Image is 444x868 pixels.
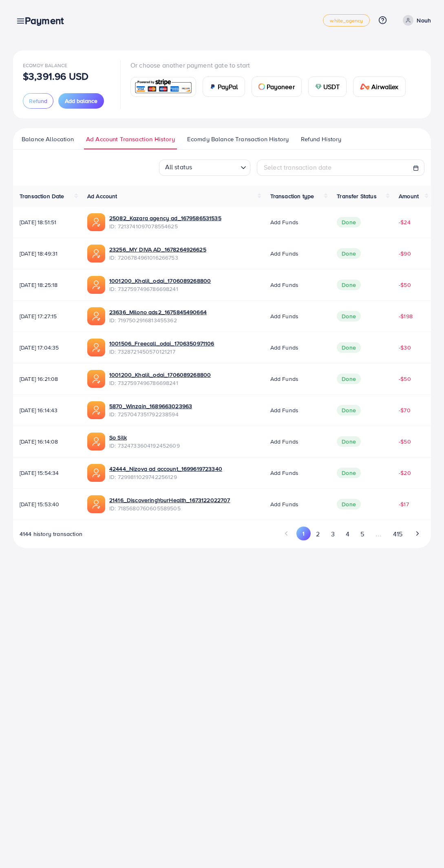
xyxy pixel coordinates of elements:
img: ic-ads-acc.e4c84228.svg [87,495,105,513]
button: Go to next page [410,527,424,540]
img: ic-ads-acc.e4c84228.svg [87,370,105,388]
button: Go to page 1 [296,527,311,540]
button: Refund [23,93,53,109]
button: Go to page 3 [325,527,340,542]
span: Done [337,468,361,478]
span: Add funds [270,312,298,320]
span: [DATE] 16:14:43 [20,406,74,414]
iframe: Chat [409,831,438,862]
a: 1001506_Freecall_odai_1706350971106 [109,339,214,348]
a: Nouh [400,15,431,26]
span: Done [337,280,361,290]
a: 23636_Milono ads2_1675845490664 [109,308,207,316]
span: white_agency [330,18,363,23]
span: Transaction Date [20,192,64,200]
span: ID: 7213741097078554625 [109,222,221,230]
span: ID: 7327597496786698241 [109,285,211,293]
span: -$198 [399,312,413,320]
button: Go to page 5 [355,527,369,542]
img: ic-ads-acc.e4c84228.svg [87,401,105,419]
span: -$90 [399,249,411,258]
span: Done [337,374,361,384]
span: Done [337,311,361,321]
span: Done [337,217,361,227]
span: Payoneer [267,82,295,92]
span: 4144 history transaction [20,530,82,538]
a: 42444_Nizova ad account_1699619723340 [109,465,222,473]
span: [DATE] 16:21:08 [20,375,74,383]
a: card [130,77,196,97]
span: Ecomdy Balance [23,62,67,69]
p: Or choose another payment gate to start [130,60,412,70]
span: ID: 7327597496786698241 [109,379,211,387]
img: card [258,83,265,90]
span: Ad Account Transaction History [86,135,175,144]
a: cardUSDT [308,77,347,97]
span: Done [337,405,361,415]
button: Go to page 415 [387,527,408,542]
span: [DATE] 17:04:35 [20,343,74,352]
a: 25082_Kazara agency ad_1679586531535 [109,214,221,222]
span: Amount [399,192,419,200]
img: card [315,83,322,90]
span: Add funds [270,281,298,289]
span: -$50 [399,281,411,289]
img: card [360,83,370,90]
div: Search for option [159,160,250,176]
img: ic-ads-acc.e4c84228.svg [87,433,105,450]
p: Nouh [417,15,431,25]
span: Add funds [270,218,298,226]
span: Add funds [270,249,298,258]
a: 5870_Winzain_1689663023963 [109,402,192,410]
span: Transfer Status [337,192,376,200]
h3: Payment [25,15,70,26]
a: cardAirwallex [353,77,405,97]
span: Transaction type [270,192,314,200]
span: [DATE] 18:49:31 [20,249,74,258]
span: -$50 [399,437,411,446]
span: Refund [29,97,47,105]
span: Ecomdy Balance Transaction History [187,135,289,144]
span: Add funds [270,343,298,352]
span: Add funds [270,469,298,477]
a: 1001200_Khalil_odai_1706089268800 [109,277,211,285]
span: All status [163,160,194,174]
span: -$24 [399,218,411,226]
span: ID: 7197502916813455362 [109,316,207,324]
span: Refund History [301,135,341,144]
img: ic-ads-acc.e4c84228.svg [87,213,105,231]
img: ic-ads-acc.e4c84228.svg [87,464,105,482]
a: 23256_MY DIVA AD_1678264926625 [109,245,206,254]
span: Done [337,436,361,447]
span: Select transaction date [264,163,332,172]
span: Done [337,342,361,353]
span: [DATE] 15:54:34 [20,469,74,477]
span: Balance Allocation [22,135,74,144]
a: So Silk [109,433,180,442]
span: [DATE] 17:27:15 [20,312,74,320]
span: -$20 [399,469,411,477]
img: card [210,83,216,90]
span: ID: 7299811029742256129 [109,473,222,481]
span: Add balance [65,97,97,105]
a: cardPayPal [203,77,245,97]
ul: Pagination [280,527,424,542]
span: ID: 7206784961016266753 [109,254,206,262]
button: Go to page 4 [340,527,355,542]
a: 1001200_Khalil_odai_1706089268800 [109,371,211,379]
a: 21416_DiscoveringYourHealth_1673122022707 [109,496,230,504]
span: -$50 [399,375,411,383]
span: [DATE] 15:53:40 [20,500,74,508]
img: ic-ads-acc.e4c84228.svg [87,245,105,262]
span: ID: 7257047351792238594 [109,410,192,418]
img: ic-ads-acc.e4c84228.svg [87,307,105,325]
span: Airwallex [371,82,398,92]
input: Search for option [194,161,237,174]
img: card [133,78,193,96]
span: -$30 [399,343,411,352]
span: -$17 [399,500,409,508]
a: cardPayoneer [252,77,302,97]
span: [DATE] 18:25:18 [20,281,74,289]
button: Go to page 2 [311,527,325,542]
span: ID: 7328721450570121217 [109,348,214,356]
